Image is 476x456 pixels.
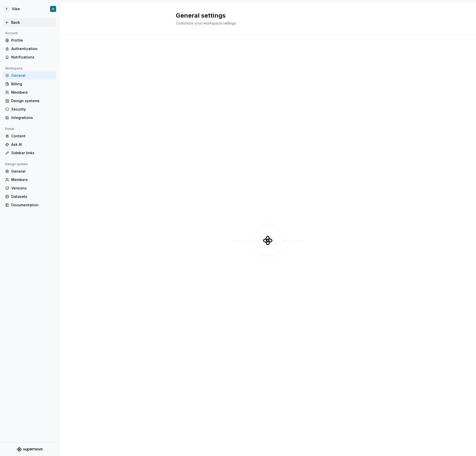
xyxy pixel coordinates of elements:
[11,115,54,120] div: Integrations
[3,193,56,201] a: Datasets
[11,194,54,199] div: Datasets
[11,20,54,25] div: Back
[176,11,353,20] h2: General settings
[11,177,54,182] div: Members
[3,167,56,175] a: General
[3,149,56,157] a: Sidebar links
[11,90,54,95] div: Members
[11,202,54,208] div: Documentation
[3,36,56,44] a: Profile
[3,88,56,97] a: Members
[3,132,56,140] a: Content
[11,46,54,51] div: Authentication
[17,447,42,452] svg: Supernova Logo
[3,161,30,167] div: Design system
[3,97,56,105] a: Design systems
[4,6,10,12] div: V
[3,53,56,61] a: Notifications
[3,105,56,113] a: Security
[52,7,54,11] div: A
[11,98,54,103] div: Design systems
[11,169,54,174] div: General
[3,126,16,132] div: Portal
[3,18,56,27] a: Back
[3,140,56,149] a: Ask AI
[11,150,54,155] div: Sidebar links
[3,114,56,122] a: Integrations
[11,186,54,191] div: Versions
[176,21,237,25] span: Customize your workspace settings.
[11,142,54,147] div: Ask AI
[11,73,54,78] div: General
[11,107,54,112] div: Security
[11,55,54,60] div: Notifications
[3,184,56,192] a: Versions
[3,30,20,36] div: Account
[3,65,25,71] div: Workspace
[1,3,58,15] button: VVibeA
[12,6,20,11] div: Vibe
[3,80,56,88] a: Billing
[3,45,56,53] a: Authentication
[11,134,54,139] div: Content
[11,81,54,87] div: Billing
[3,71,56,80] a: General
[3,176,56,184] a: Members
[3,201,56,209] a: Documentation
[11,38,54,43] div: Profile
